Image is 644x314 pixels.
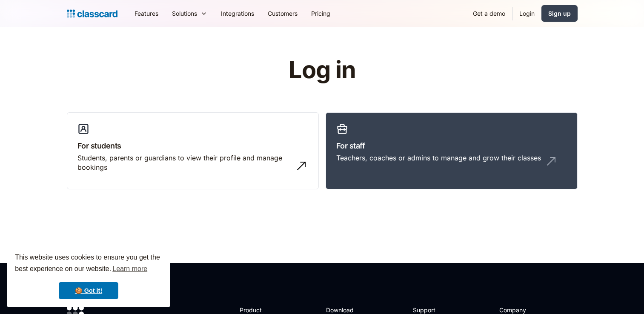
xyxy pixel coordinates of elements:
a: For studentsStudents, parents or guardians to view their profile and manage bookings [67,112,319,190]
div: Sign up [548,9,571,18]
a: Pricing [304,4,337,23]
div: cookieconsent [7,244,170,307]
a: For staffTeachers, coaches or admins to manage and grow their classes [326,112,578,190]
h1: Log in [187,57,457,83]
a: Features [128,4,165,23]
h3: For students [77,140,308,151]
span: This website uses cookies to ensure you get the best experience on our website. [15,252,162,275]
a: home [67,8,117,20]
a: Get a demo [466,4,512,23]
a: Login [512,4,541,23]
h3: For staff [336,140,567,151]
div: Solutions [172,9,197,18]
div: Teachers, coaches or admins to manage and grow their classes [336,153,541,163]
a: dismiss cookie message [59,282,118,299]
a: Integrations [214,4,261,23]
a: Customers [261,4,304,23]
a: learn more about cookies [111,263,149,275]
div: Solutions [165,4,214,23]
a: Sign up [541,5,578,22]
div: Students, parents or guardians to view their profile and manage bookings [77,153,291,172]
